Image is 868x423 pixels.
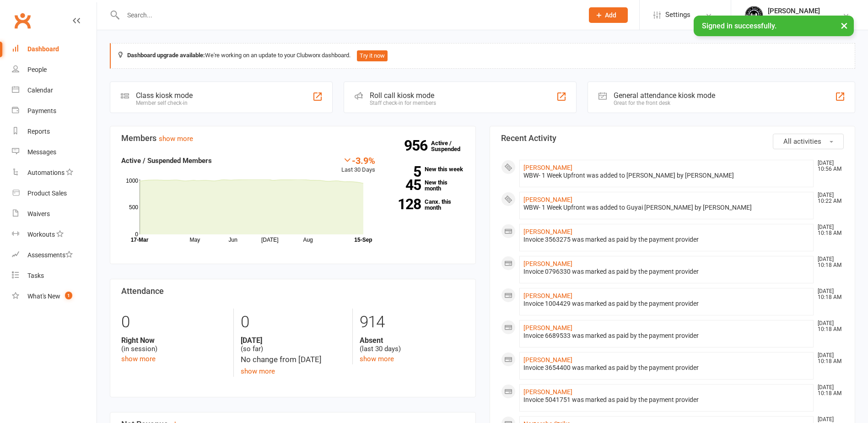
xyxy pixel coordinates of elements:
[12,142,97,163] a: Messages
[523,236,810,244] div: Invoice 3563275 was marked as paid by the payment provider
[523,300,810,308] div: Invoice 1004429 was marked as paid by the payment provider
[12,121,97,142] a: Reports
[836,16,852,35] button: ×
[159,135,193,143] a: show more
[523,204,810,211] div: WBW- 1 Week Upfront was added to Guyai [PERSON_NAME] by [PERSON_NAME]
[783,137,821,146] span: All activities
[12,286,97,307] a: What's New1
[523,164,572,171] a: [PERSON_NAME]
[389,166,464,172] a: 5New this week
[27,107,56,114] div: Payments
[27,128,50,135] div: Reports
[389,199,464,211] a: 128Canx. this month
[341,155,375,175] div: Last 30 Days
[360,355,394,363] a: show more
[523,332,810,340] div: Invoice 6689533 was marked as paid by the payment provider
[523,268,810,276] div: Invoice 0796330 was marked as paid by the payment provider
[523,260,572,267] a: [PERSON_NAME]
[389,165,421,179] strong: 5
[614,100,715,106] div: Great for the front desk
[813,320,843,332] time: [DATE] 10:18 AM
[27,251,73,259] div: Assessments
[12,245,97,266] a: Assessments
[12,266,97,286] a: Tasks
[523,292,572,299] a: [PERSON_NAME]
[813,352,843,364] time: [DATE] 10:18 AM
[813,288,843,300] time: [DATE] 10:18 AM
[241,309,345,336] div: 0
[12,60,97,80] a: People
[121,157,212,165] strong: Active / Suspended Members
[12,163,97,183] a: Automations
[120,9,577,22] input: Search...
[745,6,763,24] img: thumb_image1623296242.png
[241,336,345,353] div: (so far)
[404,139,431,152] strong: 956
[768,15,820,23] div: Black Iron Gym
[27,293,60,300] div: What's New
[27,148,56,156] div: Messages
[389,197,421,211] strong: 128
[702,22,776,30] span: Signed in successfully.
[370,100,436,106] div: Staff check-in for members
[523,356,572,363] a: [PERSON_NAME]
[360,336,464,345] strong: Absent
[12,39,97,60] a: Dashboard
[773,134,844,149] button: All activities
[341,155,375,165] div: -3.9%
[241,367,275,375] a: show more
[523,396,810,404] div: Invoice 5041751 was marked as paid by the payment provider
[136,100,193,106] div: Member self check-in
[813,192,843,204] time: [DATE] 10:22 AM
[523,196,572,203] a: [PERSON_NAME]
[813,160,843,172] time: [DATE] 10:56 AM
[813,256,843,268] time: [DATE] 10:18 AM
[27,87,53,94] div: Calendar
[813,385,843,396] time: [DATE] 10:18 AM
[27,45,59,53] div: Dashboard
[389,179,464,191] a: 45New this month
[360,336,464,353] div: (last 30 days)
[589,7,628,23] button: Add
[665,5,690,25] span: Settings
[360,309,464,336] div: 914
[27,66,47,73] div: People
[614,91,715,100] div: General attendance kiosk mode
[27,272,44,279] div: Tasks
[241,353,345,366] div: No change from [DATE]
[431,133,471,159] a: 956Active / Suspended
[121,336,226,353] div: (in session)
[27,210,50,217] div: Waivers
[523,228,572,235] a: [PERSON_NAME]
[12,224,97,245] a: Workouts
[127,52,205,59] strong: Dashboard upgrade available:
[501,134,844,143] h3: Recent Activity
[523,172,810,179] div: WBW- 1 Week Upfront was added to [PERSON_NAME] by [PERSON_NAME]
[27,169,65,176] div: Automations
[523,324,572,331] a: [PERSON_NAME]
[605,11,616,19] span: Add
[27,231,55,238] div: Workouts
[121,336,226,345] strong: Right Now
[12,204,97,224] a: Waivers
[241,336,345,345] strong: [DATE]
[813,224,843,236] time: [DATE] 10:18 AM
[65,292,72,299] span: 1
[121,134,464,143] h3: Members
[12,183,97,204] a: Product Sales
[27,190,67,197] div: Product Sales
[121,309,226,336] div: 0
[768,7,820,15] div: [PERSON_NAME]
[12,101,97,121] a: Payments
[121,287,464,296] h3: Attendance
[121,355,156,363] a: show more
[136,91,193,100] div: Class kiosk mode
[357,50,388,61] button: Try it now
[523,388,572,396] a: [PERSON_NAME]
[389,178,421,192] strong: 45
[11,9,34,32] a: Clubworx
[370,91,436,100] div: Roll call kiosk mode
[523,364,810,372] div: Invoice 3654400 was marked as paid by the payment provider
[12,80,97,101] a: Calendar
[110,43,855,69] div: We're working on an update to your Clubworx dashboard.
